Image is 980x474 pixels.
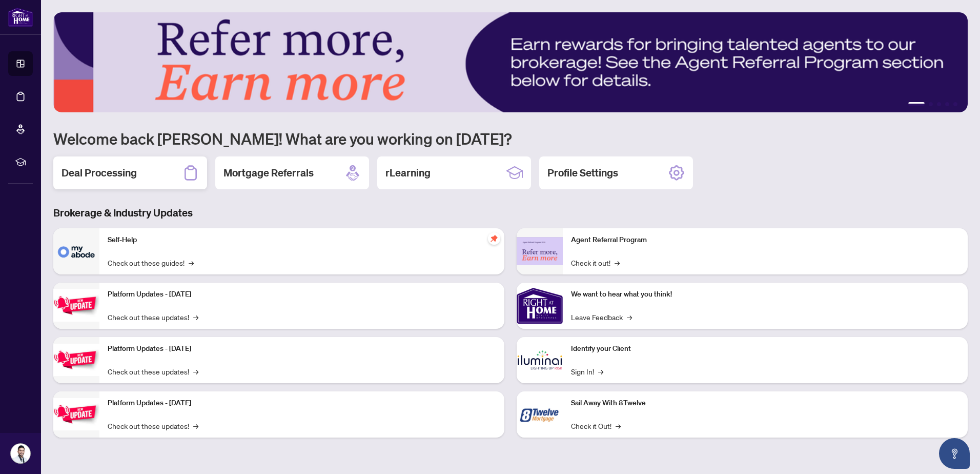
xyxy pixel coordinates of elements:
[53,289,99,322] img: Platform Updates - July 21, 2025
[108,343,496,354] p: Platform Updates - [DATE]
[193,366,198,377] span: →
[929,102,933,106] button: 2
[939,438,970,469] button: Open asap
[945,102,949,106] button: 4
[571,234,959,246] p: Agent Referral Program
[571,311,632,323] a: Leave Feedback→
[908,102,925,106] button: 1
[53,206,968,220] h3: Brokerage & Industry Updates
[193,420,198,431] span: →
[571,257,620,268] a: Check it out!→
[517,391,563,438] img: Sail Away With 8Twelve
[53,129,968,148] h1: Welcome back [PERSON_NAME]! What are you working on [DATE]?
[616,420,621,431] span: →
[571,343,959,354] p: Identify your Client
[517,237,563,265] img: Agent Referral Program
[108,420,198,431] a: Check out these updates!→
[62,166,137,180] h2: Deal Processing
[571,398,959,409] p: Sail Away With 8Twelve
[53,344,99,376] img: Platform Updates - July 8, 2025
[53,398,99,430] img: Platform Updates - June 23, 2025
[627,311,632,323] span: →
[53,12,968,112] img: Slide 0
[223,166,314,180] h2: Mortgage Referrals
[11,444,30,463] img: Profile Icon
[571,366,603,377] a: Sign In!→
[517,337,563,383] img: Identify your Client
[189,257,194,268] span: →
[953,102,957,106] button: 5
[598,366,603,377] span: →
[547,166,618,180] h2: Profile Settings
[108,234,496,246] p: Self-Help
[108,311,198,323] a: Check out these updates!→
[108,257,194,268] a: Check out these guides!→
[571,420,621,431] a: Check it Out!→
[108,398,496,409] p: Platform Updates - [DATE]
[517,283,563,329] img: We want to hear what you think!
[8,8,33,27] img: logo
[571,289,959,300] p: We want to hear what you think!
[615,257,620,268] span: →
[108,366,198,377] a: Check out these updates!→
[937,102,941,106] button: 3
[108,289,496,300] p: Platform Updates - [DATE]
[53,228,99,274] img: Self-Help
[385,166,431,180] h2: rLearning
[488,232,500,245] span: pushpin
[193,311,198,323] span: →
